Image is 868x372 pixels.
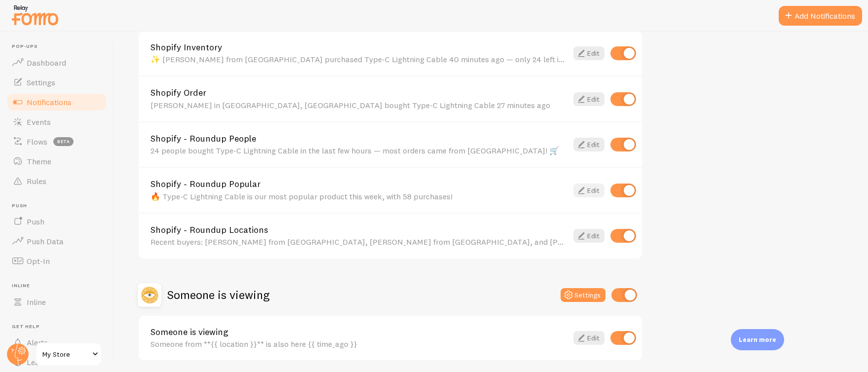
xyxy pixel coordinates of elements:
span: beta [53,137,74,146]
a: Shopify Inventory [151,43,567,52]
span: Events [27,117,51,127]
span: Push Data [27,236,64,246]
a: Edit [573,229,604,243]
div: Recent buyers: [PERSON_NAME] from [GEOGRAPHIC_DATA], [PERSON_NAME] from [GEOGRAPHIC_DATA], and [P... [151,237,567,246]
a: Shopify - Roundup Locations [151,225,567,234]
span: Notifications [27,97,72,107]
span: Settings [27,77,55,87]
a: Alerts [6,333,108,352]
span: Opt-In [27,256,50,266]
a: Notifications [6,92,108,112]
a: Edit [573,331,604,345]
span: Pop-ups [12,43,108,50]
span: Get Help [12,324,108,330]
img: Someone is viewing [138,283,161,307]
div: Learn more [731,329,784,350]
span: Flows [27,137,47,147]
a: Shopify - Roundup People [151,134,567,143]
a: Edit [573,92,604,106]
a: Rules [6,171,108,191]
span: Rules [27,176,46,186]
span: Dashboard [27,58,66,68]
a: Push Data [6,231,108,251]
a: Dashboard [6,53,108,73]
div: [PERSON_NAME] in [GEOGRAPHIC_DATA], [GEOGRAPHIC_DATA] bought Type-C Lightning Cable 27 minutes ago [151,101,567,110]
a: Theme [6,151,108,171]
a: Inline [6,292,108,312]
p: Learn more [739,335,776,344]
button: Settings [561,288,605,302]
img: fomo-relay-logo-orange.svg [10,2,60,28]
span: Theme [27,156,51,166]
a: Push [6,212,108,231]
span: My Store [42,348,89,360]
span: Inline [27,297,46,307]
a: Opt-In [6,251,108,271]
a: Settings [6,73,108,92]
span: Inline [12,283,108,289]
a: Flows beta [6,132,108,151]
h2: Someone is viewing [167,287,269,302]
div: ✨ [PERSON_NAME] from [GEOGRAPHIC_DATA] purchased Type-C Lightning Cable 40 minutes ago — only 24 ... [151,55,567,64]
a: Someone is viewing [151,328,567,336]
span: Push [12,203,108,209]
a: Edit [573,138,604,151]
a: Shopify Order [151,88,567,97]
a: Shopify - Roundup Popular [151,180,567,188]
a: Events [6,112,108,132]
a: Edit [573,46,604,60]
div: Someone from **{{ location }}** is also here {{ time_ago }} [151,339,567,348]
a: My Store [36,342,102,366]
div: 24 people bought Type-C Lightning Cable in the last few hours — most orders came from [GEOGRAPHIC... [151,146,567,155]
span: Push [27,217,44,226]
div: 🔥 Type-C Lightning Cable is our most popular product this week, with 58 purchases! [151,192,567,201]
a: Edit [573,184,604,197]
span: Alerts [27,337,48,347]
